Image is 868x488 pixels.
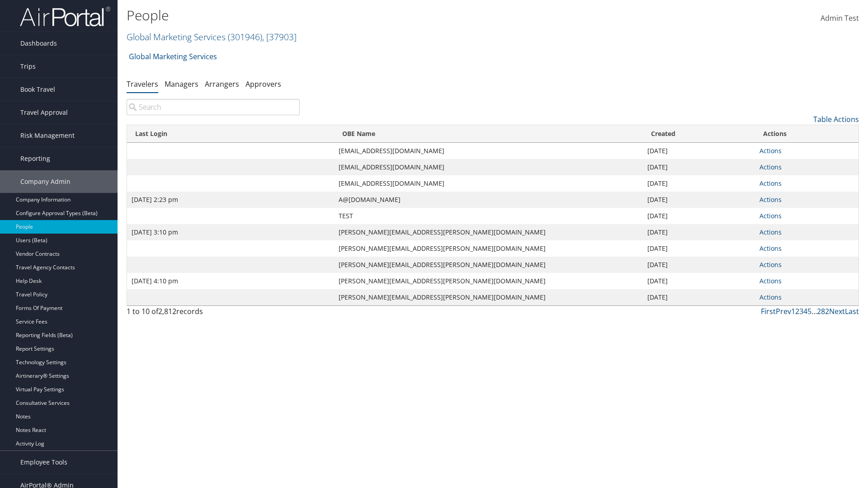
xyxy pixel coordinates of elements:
[20,55,36,78] span: Trips
[759,163,782,171] a: Actions
[759,179,782,188] a: Actions
[791,306,795,316] a: 1
[334,257,643,273] td: [PERSON_NAME][EMAIL_ADDRESS][PERSON_NAME][DOMAIN_NAME]
[643,224,755,240] td: [DATE]
[759,277,782,285] a: Actions
[643,240,755,257] td: [DATE]
[334,192,643,208] td: A@[DOMAIN_NAME]
[127,31,297,43] a: Global Marketing Services
[20,124,75,147] span: Risk Management
[334,125,643,143] th: OBE Name: activate to sort column ascending
[799,306,803,316] a: 3
[20,6,110,27] img: airportal-logo.png
[334,224,643,240] td: [PERSON_NAME][EMAIL_ADDRESS][PERSON_NAME][DOMAIN_NAME]
[20,32,57,55] span: Dashboards
[334,289,643,305] td: [PERSON_NAME][EMAIL_ADDRESS][PERSON_NAME][DOMAIN_NAME]
[334,143,643,159] td: [EMAIL_ADDRESS][DOMAIN_NAME]
[795,306,799,316] a: 2
[20,147,50,170] span: Reporting
[262,31,297,43] span: , [ 37903 ]
[817,306,829,316] a: 282
[158,306,176,316] span: 2,812
[205,79,239,89] a: Arrangers
[807,306,811,316] a: 5
[127,6,615,25] h1: People
[761,306,776,316] a: First
[845,306,859,316] a: Last
[643,143,755,159] td: [DATE]
[127,125,334,143] th: Last Login: activate to sort column ascending
[129,47,217,66] a: Global Marketing Services
[334,175,643,192] td: [EMAIL_ADDRESS][DOMAIN_NAME]
[811,306,817,316] span: …
[127,273,334,289] td: [DATE] 4:10 pm
[821,5,859,33] a: Admin Test
[20,170,71,193] span: Company Admin
[759,228,782,236] a: Actions
[759,146,782,155] a: Actions
[334,208,643,224] td: TEST
[759,211,782,220] a: Actions
[127,99,300,115] input: Search
[643,125,755,143] th: Created: activate to sort column ascending
[759,293,782,301] a: Actions
[643,192,755,208] td: [DATE]
[803,306,807,316] a: 4
[20,451,67,474] span: Employee Tools
[334,240,643,257] td: [PERSON_NAME][EMAIL_ADDRESS][PERSON_NAME][DOMAIN_NAME]
[813,114,859,124] a: Table Actions
[245,79,281,89] a: Approvers
[643,208,755,224] td: [DATE]
[127,306,300,321] div: 1 to 10 of records
[228,31,262,43] span: ( 301946 )
[759,244,782,253] a: Actions
[759,260,782,269] a: Actions
[643,273,755,289] td: [DATE]
[776,306,791,316] a: Prev
[334,159,643,175] td: [EMAIL_ADDRESS][DOMAIN_NAME]
[643,289,755,305] td: [DATE]
[165,79,198,89] a: Managers
[643,175,755,192] td: [DATE]
[20,78,55,101] span: Book Travel
[829,306,845,316] a: Next
[20,101,68,124] span: Travel Approval
[755,125,859,143] th: Actions
[821,13,859,23] span: Admin Test
[127,79,158,89] a: Travelers
[643,257,755,273] td: [DATE]
[759,195,782,204] a: Actions
[127,192,334,208] td: [DATE] 2:23 pm
[127,224,334,240] td: [DATE] 3:10 pm
[643,159,755,175] td: [DATE]
[334,273,643,289] td: [PERSON_NAME][EMAIL_ADDRESS][PERSON_NAME][DOMAIN_NAME]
